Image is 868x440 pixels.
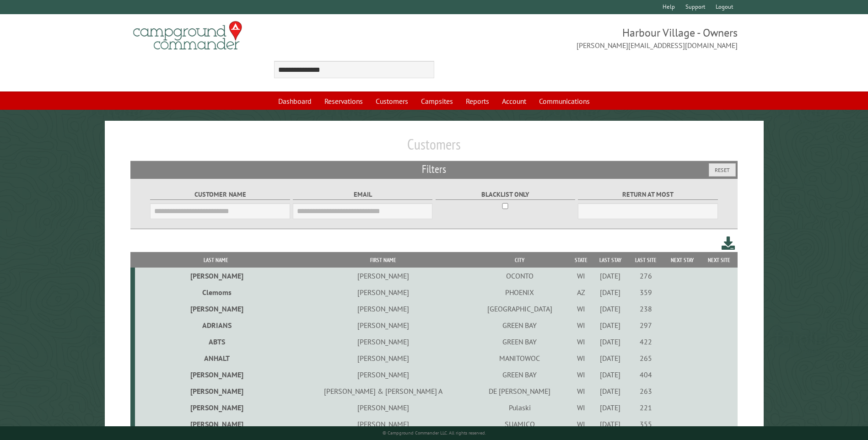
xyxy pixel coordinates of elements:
td: [GEOGRAPHIC_DATA] [470,300,570,317]
td: [PERSON_NAME] [135,366,297,383]
th: City [470,252,570,268]
button: Reset [709,163,736,177]
td: [PERSON_NAME] [135,383,297,399]
label: Return at most [578,189,717,200]
td: Pulaski [470,399,570,416]
div: [DATE] [594,354,627,363]
h2: Filters [130,161,737,178]
div: [DATE] [594,403,627,412]
td: [PERSON_NAME] [135,268,297,284]
td: 238 [628,300,663,317]
a: Communications [534,92,595,110]
th: Last Stay [593,252,628,268]
a: Reservations [319,92,368,110]
small: © Campground Commander LLC. All rights reserved. [383,430,486,436]
td: OCONTO [470,268,570,284]
td: 422 [628,333,663,350]
td: MANITOWOC [470,350,570,366]
div: [DATE] [594,271,627,280]
td: WI [569,333,592,350]
td: [PERSON_NAME] [297,284,469,300]
td: 265 [628,350,663,366]
td: 404 [628,366,663,383]
td: DE [PERSON_NAME] [470,383,570,399]
a: Dashboard [273,92,317,110]
label: Email [293,189,432,200]
th: First Name [297,252,469,268]
div: [DATE] [594,321,627,330]
td: [PERSON_NAME] [297,268,469,284]
span: Harbour Village - Owners [PERSON_NAME][EMAIL_ADDRESS][DOMAIN_NAME] [434,25,738,51]
th: Next Stay [663,252,701,268]
div: [DATE] [594,386,627,396]
td: WI [569,350,592,366]
td: [PERSON_NAME] & [PERSON_NAME] A [297,383,469,399]
td: SUAMICO [470,416,570,432]
td: [PERSON_NAME] [297,416,469,432]
td: ANHALT [135,350,297,366]
td: 263 [628,383,663,399]
td: 221 [628,399,663,416]
td: [PERSON_NAME] [297,399,469,416]
td: WI [569,399,592,416]
div: [DATE] [594,370,627,379]
td: AZ [569,284,592,300]
th: Last Site [628,252,663,268]
a: Campsites [415,92,458,110]
img: Campground Commander [130,18,245,54]
div: [DATE] [594,419,627,429]
td: 297 [628,317,663,333]
a: Account [496,92,532,110]
td: WI [569,383,592,399]
div: [DATE] [594,288,627,297]
td: [PERSON_NAME] [297,366,469,383]
label: Blacklist only [436,189,575,200]
td: [PERSON_NAME] [297,333,469,350]
td: 355 [628,416,663,432]
td: PHOENIX [470,284,570,300]
td: WI [569,416,592,432]
td: [PERSON_NAME] [297,317,469,333]
td: [PERSON_NAME] [135,399,297,416]
td: GREEN BAY [470,366,570,383]
a: Reports [460,92,495,110]
td: 276 [628,268,663,284]
td: WI [569,317,592,333]
a: Download this customer list (.csv) [722,235,735,252]
th: Last Name [135,252,297,268]
td: [PERSON_NAME] [297,350,469,366]
td: [PERSON_NAME] [135,416,297,432]
th: Next Site [701,252,738,268]
th: State [569,252,592,268]
td: Clemoms [135,284,297,300]
td: WI [569,300,592,317]
td: WI [569,268,592,284]
td: [PERSON_NAME] [297,300,469,317]
div: [DATE] [594,304,627,313]
td: GREEN BAY [470,333,570,350]
td: ADRIANS [135,317,297,333]
td: WI [569,366,592,383]
td: GREEN BAY [470,317,570,333]
td: ABTS [135,333,297,350]
td: [PERSON_NAME] [135,300,297,317]
td: 359 [628,284,663,300]
div: [DATE] [594,337,627,346]
a: Customers [370,92,414,110]
h1: Customers [130,135,737,161]
label: Customer Name [150,189,290,200]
